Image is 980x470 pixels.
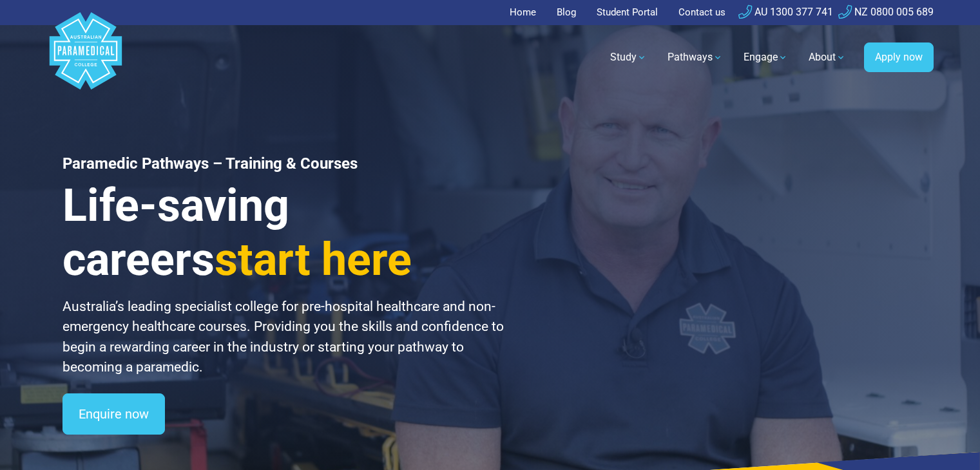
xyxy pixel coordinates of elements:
[736,39,796,75] a: Engage
[864,42,934,72] a: Apply now
[47,25,124,90] a: Australian Paramedical College
[62,155,506,173] h1: Paramedic Pathways – Training & Courses
[660,39,731,75] a: Pathways
[801,39,854,75] a: About
[738,6,833,18] a: AU 1300 377 741
[62,393,165,435] a: Enquire now
[838,6,934,18] a: NZ 0800 005 689
[602,39,655,75] a: Study
[215,233,412,286] span: start here
[62,178,506,287] h3: Life-saving careers
[62,297,506,378] p: Australia’s leading specialist college for pre-hospital healthcare and non-emergency healthcare c...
